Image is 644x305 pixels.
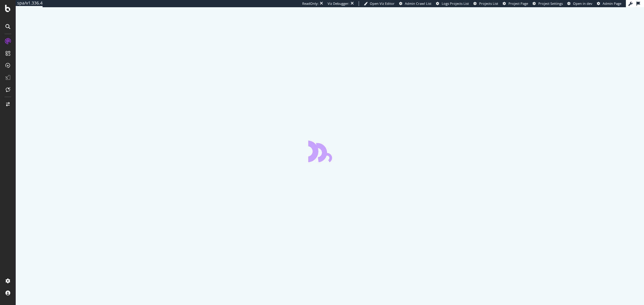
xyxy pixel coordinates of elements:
span: Admin Page [603,1,621,6]
span: Open in dev [573,1,592,6]
div: ReadOnly: [302,1,319,6]
a: Open in dev [567,1,592,6]
div: animation [308,140,352,162]
a: Projects List [473,1,498,6]
a: Logs Projects List [436,1,469,6]
a: Admin Page [597,1,621,6]
span: Project Page [508,1,528,6]
span: Admin Crawl List [405,1,431,6]
span: Open Viz Editor [370,1,395,6]
span: Project Settings [538,1,563,6]
span: Logs Projects List [442,1,469,6]
a: Open Viz Editor [364,1,395,6]
div: Viz Debugger: [328,1,349,6]
a: Project Settings [533,1,563,6]
a: Admin Crawl List [399,1,431,6]
a: Project Page [503,1,528,6]
span: Projects List [479,1,498,6]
